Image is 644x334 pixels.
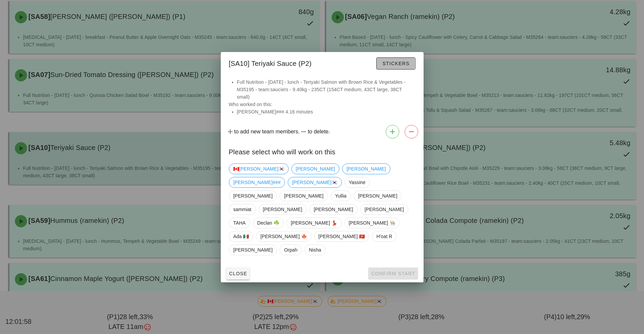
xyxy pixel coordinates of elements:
[364,204,404,214] span: [PERSON_NAME]
[233,231,249,241] span: Ada 🇲🇽
[233,164,284,174] span: 🇨🇦[PERSON_NAME]🇰🇷
[226,267,250,280] button: Close
[263,204,302,214] span: [PERSON_NAME]
[358,191,397,201] span: [PERSON_NAME]
[335,191,346,201] span: Yullia
[382,61,409,66] span: Stickers
[349,177,365,187] span: Yassine
[347,164,386,174] span: [PERSON_NAME]
[221,141,424,161] div: Please select who will work on this
[233,191,272,201] span: [PERSON_NAME]
[221,78,424,122] div: Who worked on this:
[221,52,424,73] div: [SA10] Teriyaki Sauce (P2)
[318,231,365,241] span: [PERSON_NAME] 🇻🇳
[314,204,353,214] span: [PERSON_NAME]
[284,191,323,201] span: [PERSON_NAME]
[233,245,272,255] span: [PERSON_NAME]
[376,231,392,241] span: H'oat R
[295,164,335,174] span: [PERSON_NAME]
[221,122,424,141] div: to add new team members. to delete.
[309,245,321,255] span: Nisha
[292,177,337,187] span: [PERSON_NAME]🇰🇷
[284,245,297,255] span: Orpah
[233,218,246,228] span: TAHA
[376,57,415,70] button: Stickers
[237,108,415,115] li: [PERSON_NAME]### 4.16 minutes
[257,218,279,228] span: Declan ☘️
[233,177,281,187] span: [PERSON_NAME]###
[233,204,252,214] span: sammiat
[290,218,337,228] span: [PERSON_NAME] 💃🏽
[349,218,395,228] span: [PERSON_NAME] 👨🏼‍🍳
[229,271,247,276] span: Close
[260,231,307,241] span: [PERSON_NAME] 🍁
[237,78,415,101] li: Full Nutrition - [DATE] - lunch - Teriyaki Salmon with Brown Rice & Vegetables - M35195 - team:sa...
